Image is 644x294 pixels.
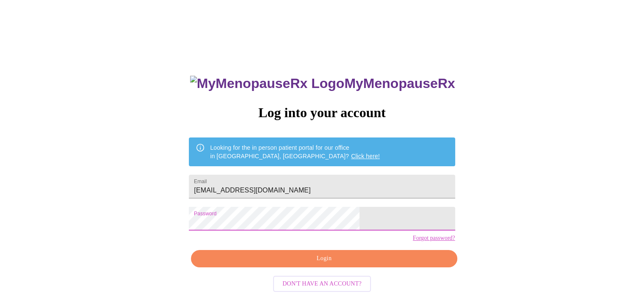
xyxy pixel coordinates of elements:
a: Click here! [351,153,380,159]
a: Forgot password? [413,235,455,242]
h3: MyMenopauseRx [190,76,455,91]
img: MyMenopauseRx Logo [190,76,344,91]
a: Don't have an account? [271,279,373,286]
span: Don't have an account? [282,279,362,289]
button: Don't have an account? [273,276,371,292]
span: Login [201,253,447,264]
div: Looking for the in person patient portal for our office in [GEOGRAPHIC_DATA], [GEOGRAPHIC_DATA]? [210,140,380,164]
h3: Log into your account [189,105,455,121]
button: Login [191,250,457,267]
